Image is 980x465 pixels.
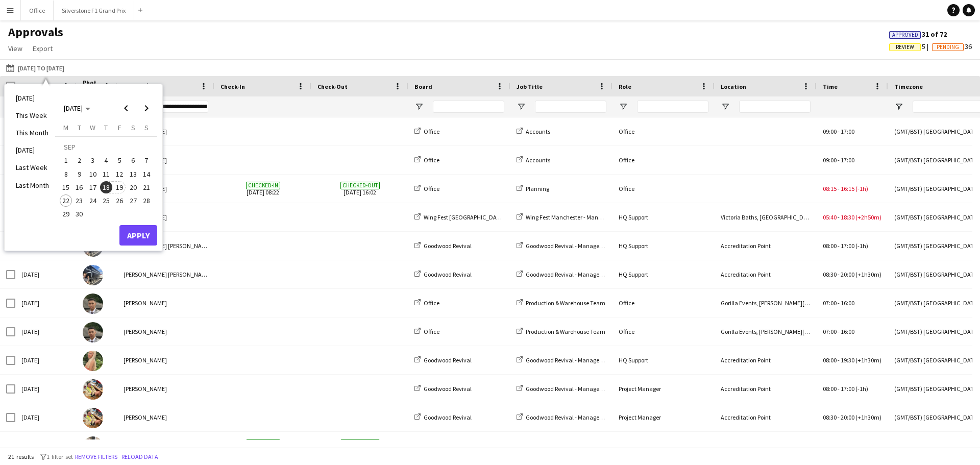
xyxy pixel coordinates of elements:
button: 10-09-2025 [86,167,100,181]
span: 3 [87,155,99,167]
input: Role Filter Input [637,101,708,113]
button: Open Filter Menu [414,102,424,111]
a: Office [414,328,439,335]
span: (+1h30m) [855,271,881,278]
span: - [838,242,840,250]
button: Remove filters [73,451,119,462]
a: View [4,42,27,55]
button: 17-09-2025 [86,181,100,194]
button: 02-09-2025 [72,154,86,167]
button: 25-09-2025 [100,194,113,207]
a: Accounts [517,128,550,135]
span: 24 [87,194,99,207]
span: 1 [60,155,72,167]
a: Goodwood Revival [414,413,472,421]
span: 16:00 [841,328,854,335]
div: [PERSON_NAME] [117,289,214,317]
button: Previous month [116,98,136,118]
span: 27 [127,194,139,207]
span: Office [424,299,439,307]
span: 09:00 [823,156,837,164]
span: 30 [73,208,86,221]
button: 27-09-2025 [126,194,139,207]
span: - [838,128,840,135]
button: Office [21,1,54,20]
span: 31 of 72 [889,30,947,39]
button: 14-09-2025 [140,167,153,181]
button: Reload data [119,451,160,462]
span: M [63,123,68,132]
div: [DATE] [15,260,77,288]
span: [DATE] 13:13 [220,432,305,460]
div: [DATE] [15,432,77,460]
span: 28 [140,194,153,207]
div: Accreditation Point [715,375,817,403]
li: This Week [10,107,55,124]
span: 19 [113,181,126,193]
input: Job Title Filter Input [535,101,606,113]
li: [DATE] [10,141,55,159]
button: Open Filter Menu [894,102,903,111]
span: 08:30 [823,413,837,421]
img: Elias White [83,293,103,314]
div: [DATE] [15,375,77,403]
span: 8 [60,168,72,180]
span: 7 [140,155,153,167]
button: Silverstone F1 Grand Prix [54,1,134,20]
div: HQ Support [612,203,715,231]
button: 29-09-2025 [59,207,72,221]
a: Goodwood Revival - Management [517,413,614,421]
span: Role [619,83,631,90]
a: Wing Fest [GEOGRAPHIC_DATA] [414,213,505,221]
div: Office [612,432,715,460]
span: - [838,413,840,421]
span: 08:00 [823,242,837,250]
span: 29 [60,208,72,221]
button: Apply [119,225,157,246]
span: 16:00 [841,299,854,307]
span: Wing Fest [GEOGRAPHIC_DATA] [424,213,505,221]
img: Katie Armstrong [83,436,103,457]
a: Wing Fest Manchester - Management Team [517,213,639,221]
span: Pending [937,44,959,51]
a: Planning [517,185,549,192]
a: Goodwood Revival [414,242,472,250]
span: [DATE] 08:22 [220,175,305,203]
button: Open Filter Menu [517,102,526,111]
span: 26 [113,194,126,207]
div: [DATE] [15,289,77,317]
button: 08-09-2025 [59,167,72,181]
span: Date [21,83,36,90]
span: 23 [73,194,86,207]
span: Production & Warehouse Team [526,328,605,335]
span: 16:15 [841,185,854,192]
li: [DATE] [10,89,55,107]
div: HQ Support [612,260,715,288]
span: 11 [100,168,112,180]
span: [DATE] [64,104,83,113]
span: Office [424,185,439,192]
span: 13 [127,168,139,180]
span: 12 [113,168,126,180]
span: Check-Out [317,83,348,90]
div: [PERSON_NAME] [117,432,214,460]
button: 18-09-2025 [100,181,113,194]
span: 09:00 [823,128,837,135]
a: Goodwood Revival - Management [517,385,614,393]
span: 16 [73,181,86,193]
span: 18 [100,181,112,193]
a: Office [414,156,439,164]
span: 2 [73,155,86,167]
span: 20 [127,181,139,193]
span: Goodwood Revival [424,413,472,421]
span: Goodwood Revival - Management [526,413,614,421]
div: [PERSON_NAME] [117,175,214,203]
span: 15 [60,181,72,193]
span: 07:00 [823,328,837,335]
img: Georgina Masterson-Cox [83,379,103,400]
button: 07-09-2025 [140,154,153,167]
span: 5 [113,155,126,167]
span: Office [424,328,439,335]
span: Location [721,83,746,90]
span: 17:00 [841,385,854,393]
